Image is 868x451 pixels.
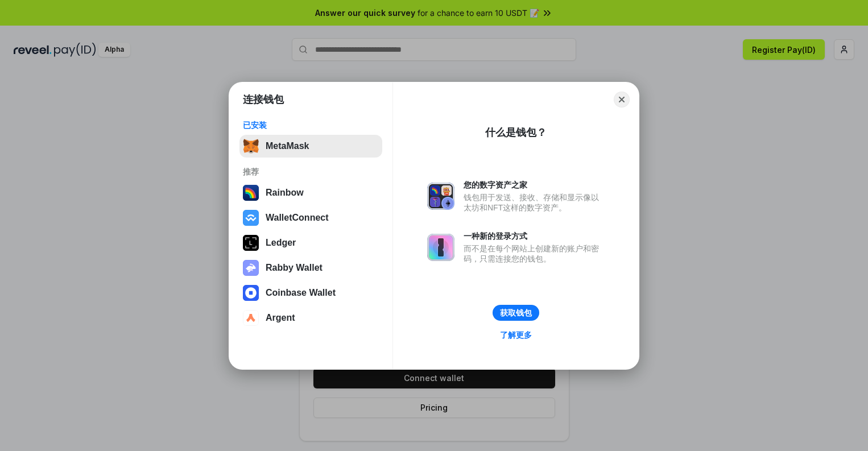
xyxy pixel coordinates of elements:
button: Ledger [239,231,382,254]
button: MetaMask [239,135,382,158]
div: 钱包用于发送、接收、存储和显示像以太坊和NFT这样的数字资产。 [464,192,605,213]
div: Rabby Wallet [266,263,323,273]
div: Argent [266,313,295,323]
button: Argent [239,307,382,329]
img: svg+xml,%3Csvg%20fill%3D%22none%22%20height%3D%2233%22%20viewBox%3D%220%200%2035%2033%22%20width%... [243,138,259,154]
img: svg+xml,%3Csvg%20width%3D%2228%22%20height%3D%2228%22%20viewBox%3D%220%200%2028%2028%22%20fill%3D... [243,310,259,326]
div: 推荐 [243,167,379,177]
button: Rainbow [239,181,382,204]
div: 已安装 [243,120,379,130]
img: svg+xml,%3Csvg%20width%3D%2228%22%20height%3D%2228%22%20viewBox%3D%220%200%2028%2028%22%20fill%3D... [243,285,259,301]
img: svg+xml,%3Csvg%20xmlns%3D%22http%3A%2F%2Fwww.w3.org%2F2000%2Fsvg%22%20width%3D%2228%22%20height%3... [243,235,259,251]
div: WalletConnect [266,213,329,223]
img: svg+xml,%3Csvg%20width%3D%22120%22%20height%3D%22120%22%20viewBox%3D%220%200%20120%20120%22%20fil... [243,185,259,201]
div: Rainbow [266,188,304,198]
button: Coinbase Wallet [239,282,382,304]
div: 一种新的登录方式 [464,231,605,241]
img: svg+xml,%3Csvg%20xmlns%3D%22http%3A%2F%2Fwww.w3.org%2F2000%2Fsvg%22%20fill%3D%22none%22%20viewBox... [427,183,454,210]
button: Rabby Wallet [239,256,382,279]
div: 而不是在每个网站上创建新的账户和密码，只需连接您的钱包。 [464,243,605,264]
img: svg+xml,%3Csvg%20xmlns%3D%22http%3A%2F%2Fwww.w3.org%2F2000%2Fsvg%22%20fill%3D%22none%22%20viewBox... [243,260,259,276]
div: 您的数字资产之家 [464,180,605,190]
div: MetaMask [266,141,309,151]
h1: 连接钱包 [243,93,284,106]
button: 获取钱包 [493,305,539,321]
button: WalletConnect [239,206,382,229]
div: Coinbase Wallet [266,288,336,298]
img: svg+xml,%3Csvg%20xmlns%3D%22http%3A%2F%2Fwww.w3.org%2F2000%2Fsvg%22%20fill%3D%22none%22%20viewBox... [427,234,454,261]
div: 什么是钱包？ [485,126,547,139]
a: 了解更多 [493,328,539,342]
img: svg+xml,%3Csvg%20width%3D%2228%22%20height%3D%2228%22%20viewBox%3D%220%200%2028%2028%22%20fill%3D... [243,210,259,226]
div: 了解更多 [500,330,532,340]
div: Ledger [266,238,296,248]
button: Close [614,92,630,107]
div: 获取钱包 [500,308,532,318]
